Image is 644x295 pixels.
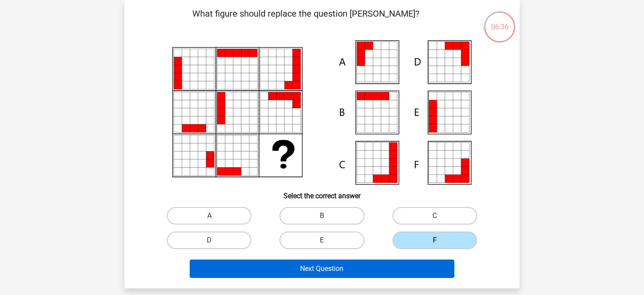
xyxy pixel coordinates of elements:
label: F [393,232,477,249]
label: B [280,207,364,225]
label: C [393,207,477,225]
p: What figure should replace the question [PERSON_NAME]? [138,7,473,33]
h6: Select the correct answer [138,185,506,200]
button: Next Question [190,260,455,278]
label: D [167,232,251,249]
label: A [167,207,251,225]
div: 06:36 [483,11,516,32]
label: E [280,232,364,249]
